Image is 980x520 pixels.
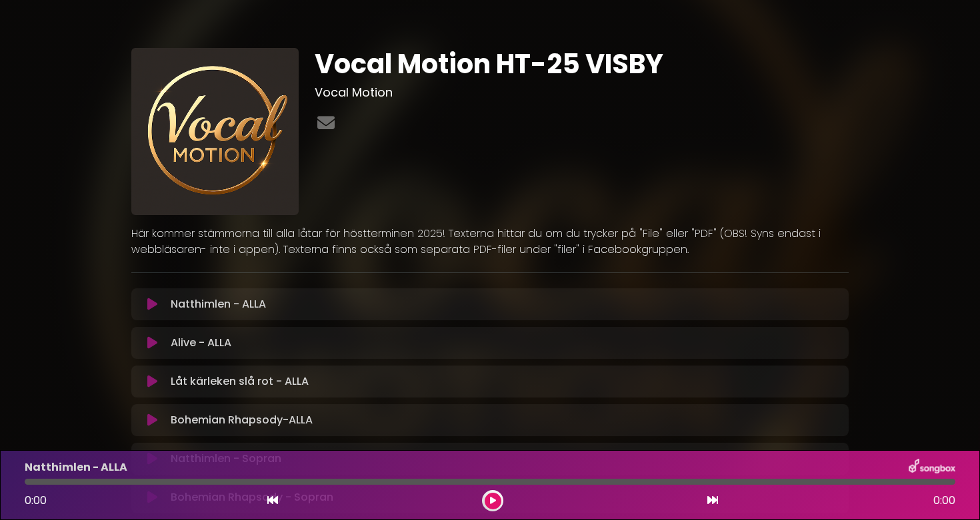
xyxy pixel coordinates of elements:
[171,296,266,312] p: Natthimlen - ALLA
[933,493,955,509] span: 0:00
[315,85,849,100] h3: Vocal Motion
[315,48,849,80] h1: Vocal Motion HT-25 VISBY
[171,412,313,428] p: Bohemian Rhapsody-ALLA
[171,374,309,390] p: Låt kärleken slå rot - ALLA
[909,459,955,476] img: songbox-logo-white.png
[25,493,47,508] span: 0:00
[131,226,849,258] p: Här kommer stämmorna till alla låtar för höstterminen 2025! Texterna hittar du om du trycker på "...
[171,335,231,351] p: Alive - ALLA
[25,459,127,475] p: Natthimlen - ALLA
[131,48,299,215] img: pGlB4Q9wSIK9SaBErEAn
